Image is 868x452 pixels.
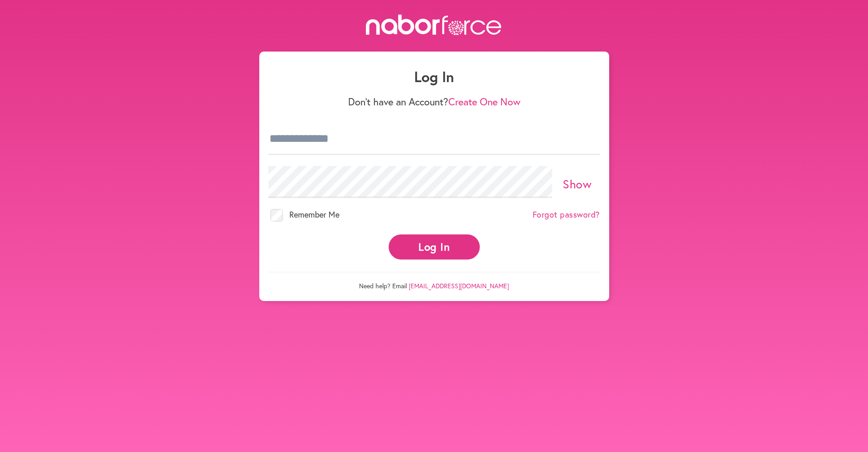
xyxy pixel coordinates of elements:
span: Remember Me [289,209,339,220]
p: Don't have an Account? [268,96,600,108]
h1: Log In [268,68,600,85]
a: Forgot password? [533,210,600,220]
a: Show [563,176,591,192]
button: Log In [389,234,480,260]
a: [EMAIL_ADDRESS][DOMAIN_NAME] [409,281,509,290]
a: Create One Now [448,95,520,108]
p: Need help? Email [268,272,600,290]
